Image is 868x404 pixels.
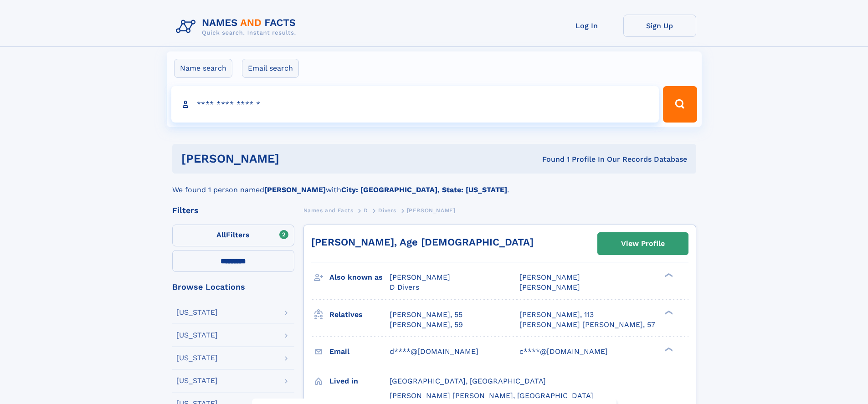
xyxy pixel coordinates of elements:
[329,344,390,359] h3: Email
[663,86,697,123] button: Search Button
[663,309,673,315] div: ❯
[364,205,368,216] a: D
[174,59,232,78] label: Name search
[390,320,463,330] a: [PERSON_NAME], 59
[390,377,546,385] span: [GEOGRAPHIC_DATA], [GEOGRAPHIC_DATA]
[519,320,655,330] a: [PERSON_NAME] [PERSON_NAME], 57
[390,273,450,281] span: [PERSON_NAME]
[303,205,354,216] a: Names and Facts
[390,391,593,400] span: [PERSON_NAME] [PERSON_NAME], [GEOGRAPHIC_DATA]
[411,154,687,164] div: Found 1 Profile In Our Records Database
[329,307,390,322] h3: Relatives
[378,207,396,214] span: Divers
[663,272,673,278] div: ❯
[390,283,419,291] span: D Divers
[623,15,696,37] a: Sign Up
[171,86,659,123] input: search input
[663,346,673,352] div: ❯
[181,153,411,164] h1: [PERSON_NAME]
[172,15,303,39] img: Logo Names and Facts
[621,233,665,254] div: View Profile
[176,309,218,316] div: [US_STATE]
[378,205,396,216] a: Divers
[311,236,534,248] a: [PERSON_NAME], Age [DEMOGRAPHIC_DATA]
[172,174,696,195] div: We found 1 person named with .
[172,283,294,291] div: Browse Locations
[364,207,368,214] span: D
[519,310,594,320] a: [PERSON_NAME], 113
[390,310,462,320] a: [PERSON_NAME], 55
[176,377,218,384] div: [US_STATE]
[329,270,390,285] h3: Also known as
[264,185,326,194] b: [PERSON_NAME]
[407,207,456,214] span: [PERSON_NAME]
[598,233,688,255] a: View Profile
[519,283,580,291] span: [PERSON_NAME]
[341,185,507,194] b: City: [GEOGRAPHIC_DATA], State: [US_STATE]
[172,225,294,246] label: Filters
[176,354,218,362] div: [US_STATE]
[550,15,623,37] a: Log In
[176,332,218,339] div: [US_STATE]
[329,373,390,389] h3: Lived in
[519,273,580,281] span: [PERSON_NAME]
[216,230,226,239] span: All
[172,206,294,215] div: Filters
[242,59,299,78] label: Email search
